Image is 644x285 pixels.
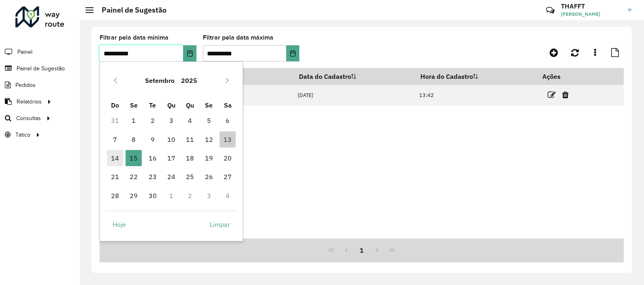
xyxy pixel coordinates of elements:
span: 18 [182,150,198,166]
span: 26 [201,169,217,185]
span: 20 [220,150,236,166]
span: 7 [107,131,123,148]
td: 11 [181,130,199,148]
td: 4 [181,111,199,130]
button: Next Month [221,74,234,87]
label: Filtrar pela data mínima [100,33,168,42]
span: Painel de Sugestão [17,64,65,73]
button: Choose Date [286,45,299,61]
td: 10 [162,130,181,148]
span: 23 [145,169,161,185]
span: Do [111,101,119,109]
td: 15 [124,149,143,167]
td: 6 [218,111,237,130]
td: 3 [162,111,181,130]
span: 27 [220,169,236,185]
span: Tático [15,131,30,139]
span: 14 [107,150,123,166]
button: Hoje [106,216,133,232]
span: 30 [145,188,161,204]
span: 11 [182,131,198,148]
span: 25 [182,169,198,185]
a: Editar [548,89,556,100]
a: Excluir [562,89,569,100]
span: Hoje [113,220,126,229]
span: 5 [201,112,217,129]
td: 5 [200,111,218,130]
span: Se [130,101,138,109]
button: Previous Month [109,74,122,87]
th: Hora do Cadastro [415,68,537,85]
td: 3 [200,186,218,205]
button: Limpar [203,216,237,232]
td: 22 [124,167,143,186]
span: Qu [167,101,175,109]
span: 9 [145,131,161,148]
td: 17 [162,149,181,167]
span: Se [205,101,213,109]
th: Ações [537,68,586,85]
span: 17 [163,150,179,166]
div: Choose Date [100,61,243,241]
label: Filtrar pela data máxima [203,33,273,42]
span: Consultas [16,114,41,122]
h3: THAFFT [561,2,622,10]
td: 2 [181,186,199,205]
button: 1 [354,243,369,258]
span: 29 [126,188,142,204]
th: Data do Cadastro [293,68,415,85]
td: [DATE] [293,85,415,106]
td: 23 [143,167,162,186]
span: 10 [163,131,179,148]
td: 9 [143,130,162,148]
td: 25 [181,167,199,186]
span: 16 [145,150,161,166]
td: 21 [106,167,124,186]
button: Choose Date [183,45,196,61]
span: Te [149,101,156,109]
a: Contato Rápido [542,2,559,19]
td: 12 [200,130,218,148]
td: 8 [124,130,143,148]
span: 2 [145,112,161,129]
td: 1 [124,111,143,130]
span: 3 [163,112,179,129]
td: 31 [106,111,124,130]
span: 6 [220,112,236,129]
h2: Painel de Sugestão [94,6,166,15]
td: 13 [218,130,237,148]
span: Sa [224,101,232,109]
td: 26 [200,167,218,186]
span: 13 [220,131,236,148]
td: 14 [106,149,124,167]
span: 4 [182,112,198,129]
td: 18 [181,149,199,167]
td: 20 [218,149,237,167]
td: 29 [124,186,143,205]
span: Painel [17,48,32,56]
button: Choose Month [142,71,178,90]
td: 16 [143,149,162,167]
td: 1 [162,186,181,205]
span: Pedidos [15,81,36,89]
td: 24 [162,167,181,186]
td: 28 [106,186,124,205]
span: 15 [126,150,142,166]
span: 19 [201,150,217,166]
span: 8 [126,131,142,148]
span: Qu [186,101,194,109]
span: 1 [126,112,142,129]
span: 28 [107,188,123,204]
td: 7 [106,130,124,148]
td: 4 [218,186,237,205]
span: 22 [126,169,142,185]
span: [PERSON_NAME] [561,11,622,18]
span: 12 [201,131,217,148]
span: Limpar [210,220,230,229]
span: Relatórios [17,97,42,106]
span: 21 [107,169,123,185]
button: Choose Year [178,71,200,90]
span: 24 [163,169,179,185]
td: 30 [143,186,162,205]
td: 2 [143,111,162,130]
